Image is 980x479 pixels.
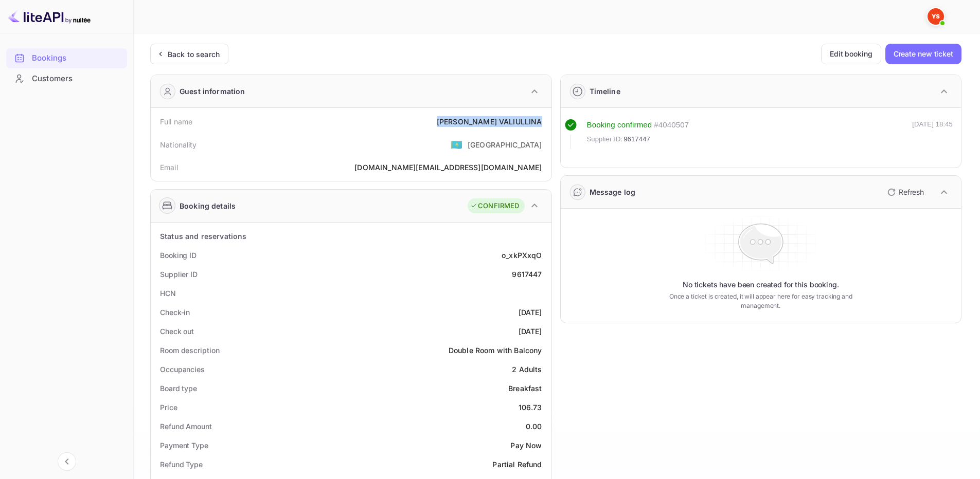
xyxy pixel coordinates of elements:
p: Once a ticket is created, it will appear here for easy tracking and management. [653,292,868,310]
div: Double Room with Balcony [449,345,542,356]
div: 2 Adults [512,364,542,375]
span: Supplier ID: [587,134,623,144]
div: Check-in [160,307,190,318]
p: No tickets have been created for this booking. [683,280,839,290]
div: Refund Type [160,459,203,470]
div: Board type [160,383,197,394]
div: Room description [160,345,219,356]
div: [PERSON_NAME] VALIULLINA [437,116,542,127]
span: 9617447 [623,134,650,144]
button: Edit booking [821,44,881,64]
div: [DATE] [519,326,542,337]
div: [GEOGRAPHIC_DATA] [468,139,542,150]
div: [DATE] 18:45 [912,119,953,149]
div: Refund Amount [160,421,212,432]
div: Customers [6,69,127,89]
div: [DOMAIN_NAME][EMAIL_ADDRESS][DOMAIN_NAME] [354,162,542,173]
div: Email [160,162,178,173]
div: 9617447 [512,269,542,280]
img: Yandex Support [928,8,944,25]
div: [DATE] [519,307,542,318]
a: Customers [6,69,127,88]
div: Payment Type [160,440,208,451]
a: Bookings [6,48,127,67]
button: Create new ticket [885,44,961,64]
div: Bookings [6,48,127,68]
button: Refresh [881,184,928,200]
div: Nationality [160,139,197,150]
div: o_xkPXxqO [502,250,542,261]
div: Status and reservations [160,231,246,242]
div: Pay Now [510,440,542,451]
div: Occupancies [160,364,205,375]
button: Collapse navigation [58,452,76,471]
div: 0.00 [526,421,542,432]
div: Full name [160,116,192,127]
div: Check out [160,326,194,337]
div: Guest information [180,86,245,97]
img: LiteAPI logo [8,8,91,25]
div: Timeline [590,86,620,97]
div: Back to search [168,49,220,60]
div: CONFIRMED [470,201,519,211]
div: Bookings [32,52,122,64]
p: Refresh [899,187,924,197]
div: HCN [160,288,176,299]
span: United States [451,135,462,154]
div: Booking confirmed [587,119,652,131]
div: Customers [32,73,122,85]
div: Partial Refund [492,459,542,470]
div: Supplier ID [160,269,198,280]
div: Price [160,402,177,413]
div: 106.73 [519,402,542,413]
div: Breakfast [508,383,542,394]
div: Booking details [180,200,236,211]
div: Message log [590,187,636,197]
div: # 4040507 [654,119,689,131]
div: Booking ID [160,250,197,261]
